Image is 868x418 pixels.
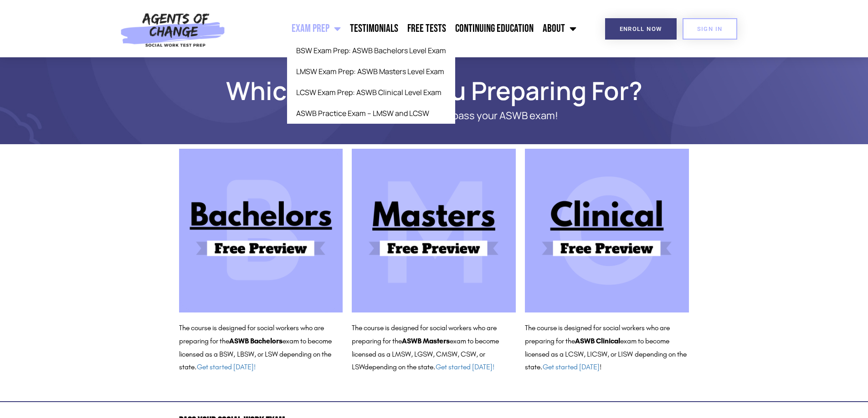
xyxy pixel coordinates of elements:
[345,17,403,40] a: Testimonials
[451,17,538,40] a: Continuing Education
[287,17,345,40] a: Exam Prep
[175,80,694,101] h1: Which Exam Are You Preparing For?
[197,363,256,371] a: Get started [DATE]!
[575,337,620,345] b: ASWB Clinical
[179,322,343,374] p: The course is designed for social workers who are preparing for the exam to become licensed as a ...
[403,17,451,40] a: Free Tests
[683,18,737,40] a: SIGN IN
[287,40,455,124] ul: Exam Prep
[402,337,450,345] b: ASWB Masters
[229,337,282,345] b: ASWB Bachelors
[436,363,494,371] a: Get started [DATE]!
[352,322,516,374] p: The course is designed for social workers who are preparing for the exam to become licensed as a ...
[365,363,494,371] span: depending on the state.
[287,61,455,82] a: LMSW Exam Prep: ASWB Masters Level Exam
[543,363,600,371] a: Get started [DATE]
[287,40,455,61] a: BSW Exam Prep: ASWB Bachelors Level Exam
[287,82,455,103] a: LCSW Exam Prep: ASWB Clinical Level Exam
[525,322,689,374] p: The course is designed for social workers who are preparing for the exam to become licensed as a ...
[287,103,455,124] a: ASWB Practice Exam – LMSW and LCSW
[540,363,601,371] span: . !
[697,26,723,32] span: SIGN IN
[605,18,677,40] a: Enroll Now
[620,26,662,32] span: Enroll Now
[538,17,581,40] a: About
[211,110,657,121] p: Agents of Change will help you pass your ASWB exam!
[230,17,581,40] nav: Menu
